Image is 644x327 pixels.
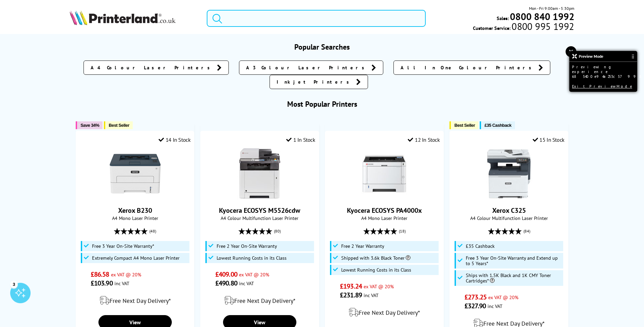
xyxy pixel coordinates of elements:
span: inc VAT [364,292,379,298]
span: ex VAT @ 20% [364,283,394,290]
span: £231.89 [340,291,362,299]
span: A4 Mono Laser Printer [79,215,190,221]
span: A4 Colour Laser Printers [91,64,214,71]
span: Lowest Running Costs in its Class [341,267,411,273]
span: £273.25 [464,293,486,302]
span: (48) [149,225,156,238]
span: Customer Service: [473,23,574,31]
img: Printerland Logo [70,10,176,25]
a: Printerland Logo [70,10,198,27]
span: Free 2 Year Warranty [341,243,384,249]
span: £327.90 [464,302,486,310]
span: Free 3 Year On-Site Warranty and Extend up to 5 Years* [466,255,562,266]
a: Exit Preview Mode [572,84,632,89]
a: Kyocera ECOSYS PA4000x [359,194,410,201]
span: £193.24 [340,282,362,291]
img: Kyocera ECOSYS M5526cdw [234,148,285,199]
b: 0800 840 1992 [510,10,574,23]
button: Best Seller [449,121,478,129]
span: £409.00 [215,270,237,279]
h3: Most Popular Printers [70,99,574,109]
div: modal_delivery [79,291,190,310]
h3: Popular Searches [70,42,574,52]
span: Free 2 Year On-Site Warranty [217,243,277,249]
span: (84) [523,225,530,238]
span: Free 3 Year On-Site Warranty* [92,243,154,249]
a: A4 Colour Laser Printers [84,61,229,75]
a: Kyocera ECOSYS PA4000x [347,206,422,215]
span: ex VAT @ 20% [111,271,141,278]
img: logox.svg [572,54,577,59]
span: ex VAT @ 20% [239,271,269,278]
button: Best Seller [104,121,133,129]
span: Save 34% [80,123,99,128]
span: Shipped with 3.6k Black Toner [341,255,410,261]
a: Xerox B230 [118,206,152,215]
span: Mon - Fri 9:00am - 5:30pm [529,5,574,12]
span: inc VAT [114,280,129,287]
div: modal_delivery [329,303,440,322]
span: A4 Colour Multifunction Laser Printer [453,215,564,221]
span: Lowest Running Costs in its Class [217,255,287,261]
span: (18) [399,225,406,238]
a: Xerox C325 [483,194,534,201]
span: Best Seller [454,123,475,128]
span: A4 Colour Multifunction Laser Printer [204,215,315,221]
div: 15 In Stock [533,136,565,143]
span: Ships with 1.5K Black and 1K CMY Toner Cartridges* [466,273,562,283]
span: 0800 995 1992 [511,23,574,30]
div: 3 [10,280,18,288]
a: Xerox C325 [492,206,526,215]
span: Inkjet Printers [277,79,353,85]
a: 0800 840 1992 [509,13,574,20]
a: Kyocera ECOSYS M5526cdw [219,206,300,215]
div: 12 In Stock [408,136,440,143]
a: All In One Colour Printers [393,61,550,75]
a: A3 Colour Laser Printers [239,61,383,75]
button: Save 34% [76,121,103,129]
span: inc VAT [487,303,502,309]
span: £103.90 [91,279,113,288]
a: Inkjet Printers [270,75,368,89]
div: Preview Mode [569,51,637,62]
span: (80) [274,225,281,238]
span: Sales: [497,15,509,21]
div: Previewing experience 685400e94a253c579980719d [572,65,634,79]
div: 14 In Stock [159,136,190,143]
span: Best Seller [109,123,129,128]
a: Kyocera ECOSYS M5526cdw [234,194,285,201]
span: £35 Cashback [484,123,511,128]
img: Xerox C325 [483,148,534,199]
span: £490.80 [215,279,237,288]
input: Search product [207,10,426,27]
span: £86.58 [91,270,109,279]
span: ex VAT @ 20% [488,294,518,300]
div: 1 In Stock [286,136,315,143]
button: £35 Cashback [480,121,515,129]
span: All In One Colour Printers [401,64,535,71]
span: inc VAT [239,280,254,287]
div: modal_delivery [204,291,315,310]
img: Kyocera ECOSYS PA4000x [359,148,410,199]
span: £35 Cashback [466,243,495,249]
a: Xerox B230 [110,194,161,201]
span: A3 Colour Laser Printers [246,64,368,71]
span: A4 Mono Laser Printer [329,215,440,221]
span: Extremely Compact A4 Mono Laser Printer [92,255,180,261]
img: Xerox B230 [110,148,161,199]
span: ⣿ [631,54,634,59]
